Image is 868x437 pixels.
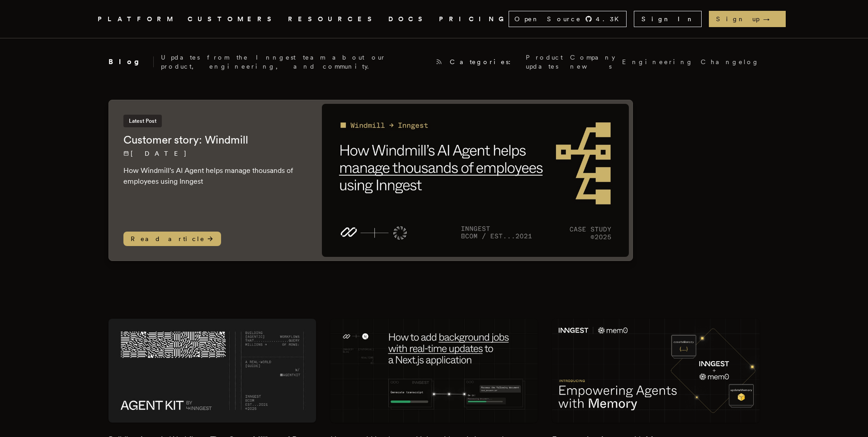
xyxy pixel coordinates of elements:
[709,11,786,27] a: Sign up
[123,149,304,158] p: [DATE]
[288,14,377,25] button: RESOURCES
[108,100,633,261] a: Latest PostCustomer story: Windmill[DATE] How Windmill's AI Agent helps manage thousands of emplo...
[330,319,538,422] img: Featured image for How to add background jobs with real-time updates to a Next.js application blo...
[439,14,509,25] a: PRICING
[634,11,702,27] a: Sign In
[98,14,177,25] button: PLATFORM
[596,14,624,23] span: 4.3 K
[161,53,428,71] p: Updates from the Inngest team about our product, engineering, and community.
[526,53,563,71] a: Product updates
[108,56,154,67] h2: Blog
[450,57,519,66] span: Categories:
[108,319,316,422] img: Featured image for Building Agentic Workflows That Query Millions of Rows: A Real-World Guide wit...
[622,57,693,66] a: Engineering
[701,57,759,66] a: Changelog
[123,165,304,187] p: How Windmill's AI Agent helps manage thousands of employees using Inngest
[552,319,759,422] img: Featured image for Empowering Agents with Memory blog post
[514,14,581,23] span: Open Source
[188,14,277,25] a: CUSTOMERS
[570,53,615,71] a: Company news
[123,232,221,246] span: Read article
[763,14,778,23] span: →
[388,14,428,25] a: DOCS
[322,104,629,257] img: Featured image for Customer story: Windmill blog post
[123,115,162,127] span: Latest Post
[123,133,304,147] h2: Customer story: Windmill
